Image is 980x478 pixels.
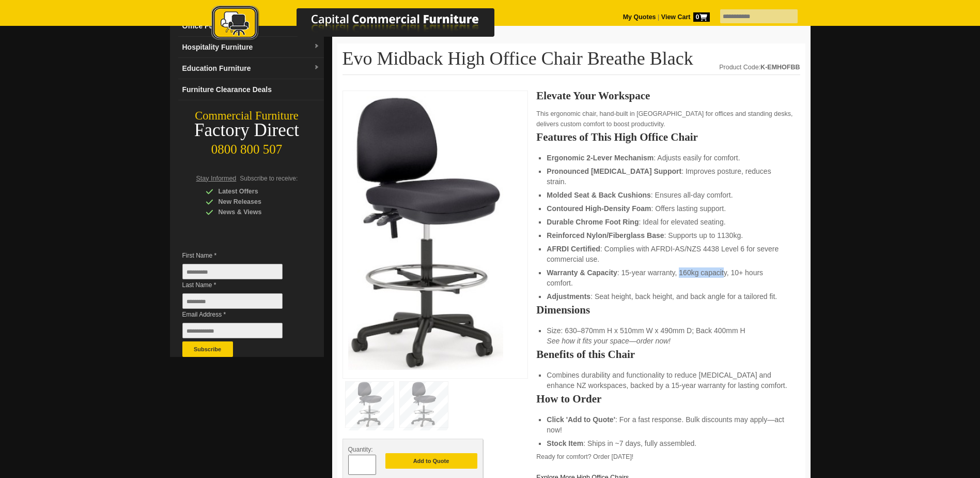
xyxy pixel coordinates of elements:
[547,167,681,175] strong: Pronounced [MEDICAL_DATA] Support
[182,264,283,279] input: First Name *
[547,218,639,226] strong: Durable Chrome Foot Ring
[547,244,789,264] li: : Complies with AFRDI-AS/NZS 4438 Level 6 for severe commercial use.
[760,64,800,71] strong: K-EMHOFBB
[547,230,789,241] li: : Supports up to 1130kg.
[547,153,789,163] li: : Adjusts easily for comfort.
[547,292,590,301] strong: Adjustments
[182,323,283,338] input: Email Address *
[183,5,545,43] img: Capital Commercial Furniture Logo
[182,280,298,290] span: Last Name *
[693,12,710,22] span: 0
[547,439,583,447] strong: Stock Item
[182,341,233,357] button: Subscribe
[178,16,324,37] a: Office Furnituredropdown
[536,305,800,315] h2: Dimensions
[178,58,324,79] a: Education Furnituredropdown
[547,191,650,199] strong: Molded Seat & Back Cushions
[547,190,789,200] li: : Ensures all-day comfort.
[170,109,324,123] div: Commercial Furniture
[178,79,324,100] a: Furniture Clearance Deals
[314,65,320,71] img: dropdown
[240,175,298,182] span: Subscribe to receive:
[547,438,789,449] li: : Ships in ~7 days, fully assembled.
[536,132,800,142] h2: Features of This High Office Chair
[206,186,304,197] div: Latest Offers
[623,13,656,21] a: My Quotes
[547,203,789,214] li: : Offers lasting support.
[348,446,373,453] span: Quantity:
[536,349,800,360] h2: Benefits of this Chair
[547,291,789,302] li: : Seat height, back height, and back angle for a tailored fit.
[659,13,709,21] a: View Cart0
[348,96,503,370] img: Evo Midback High Office Chair in Breathe Black Fabric with ergonomic design and chrome foot ring.
[547,217,789,227] li: : Ideal for elevated seating.
[547,370,789,391] li: Combines durability and functionality to reduce [MEDICAL_DATA] and enhance NZ workspaces, backed ...
[547,414,789,435] li: : For a fast response. Bulk discounts may apply—act now!
[182,309,298,320] span: Email Address *
[182,293,283,309] input: Last Name *
[536,109,800,129] p: This ergonomic chair, hand-built in [GEOGRAPHIC_DATA] for offices and standing desks, delivers cu...
[170,123,324,138] div: Factory Direct
[547,415,615,424] strong: Click 'Add to Quote'
[547,166,789,187] li: : Improves posture, reduces strain.
[536,394,800,404] h2: How to Order
[196,175,237,182] span: Stay Informed
[547,268,617,277] strong: Warranty & Capacity
[547,267,789,288] li: : 15-year warranty, 160kg capacity, 10+ hours comfort.
[170,137,324,157] div: 0800 800 507
[178,37,324,58] a: Hospitality Furnituredropdown
[547,204,651,213] strong: Contoured High-Density Foam
[182,250,298,261] span: First Name *
[206,197,304,207] div: New Releases
[547,231,664,240] strong: Reinforced Nylon/Fiberglass Base
[206,207,304,217] div: News & Views
[547,337,671,345] em: See how it fits your space—order now!
[547,154,654,162] strong: Ergonomic 2-Lever Mechanism
[719,62,800,72] div: Product Code:
[661,13,710,21] strong: View Cart
[547,245,600,253] strong: AFRDI Certified
[385,453,477,469] button: Add to Quote
[343,49,800,75] h1: Evo Midback High Office Chair Breathe Black
[536,91,800,101] h2: Elevate Your Workspace
[183,5,545,46] a: Capital Commercial Furniture Logo
[547,325,789,346] li: Size: 630–870mm H x 510mm W x 490mm D; Back 400mm H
